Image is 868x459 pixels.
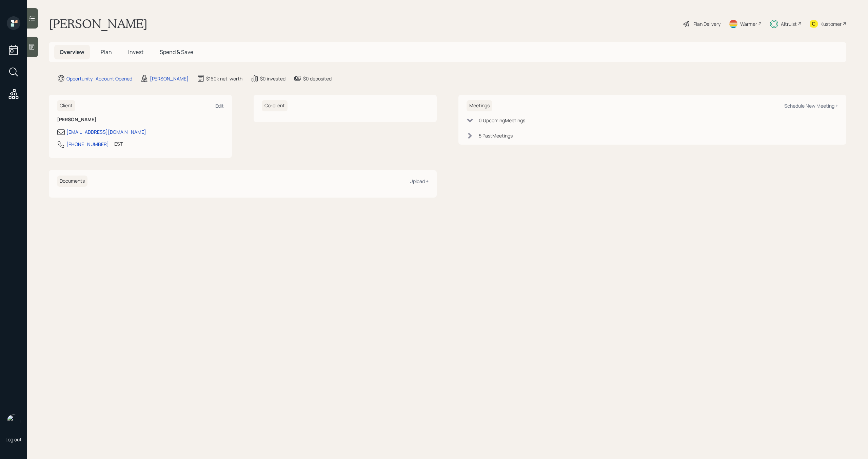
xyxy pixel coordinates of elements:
div: EST [114,140,123,147]
div: Log out [5,436,22,443]
h6: Client [57,100,75,111]
div: $0 invested [260,75,285,82]
div: [PERSON_NAME] [150,75,189,82]
div: Altruist [781,20,797,27]
div: [PHONE_NUMBER] [66,141,109,148]
div: Opportunity · Account Opened [66,75,132,82]
div: Edit [215,103,224,109]
span: Overview [60,48,84,56]
img: michael-russo-headshot.png [7,415,20,428]
div: $0 deposited [303,75,332,82]
div: 5 Past Meeting s [479,132,513,139]
span: Invest [128,48,143,56]
div: 0 Upcoming Meeting s [479,117,525,124]
span: Spend & Save [160,48,193,56]
h6: Documents [57,176,87,187]
div: Upload + [410,178,429,184]
div: Warmer [740,20,757,27]
div: Schedule New Meeting + [784,103,838,109]
div: Kustomer [821,20,842,27]
div: [EMAIL_ADDRESS][DOMAIN_NAME] [66,128,146,135]
h6: Co-client [262,100,288,111]
div: Plan Delivery [693,20,721,27]
span: Plan [101,48,112,56]
div: $160k net-worth [206,75,242,82]
h6: [PERSON_NAME] [57,117,224,123]
h1: [PERSON_NAME] [49,16,147,31]
h6: Meetings [467,100,492,111]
